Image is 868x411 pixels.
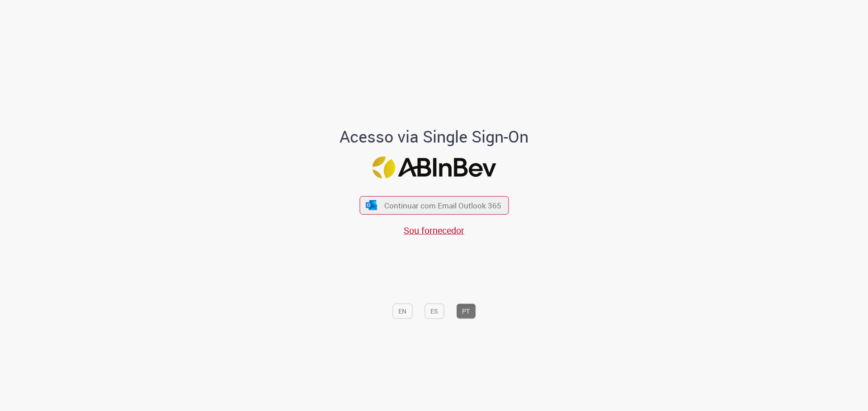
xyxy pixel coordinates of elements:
button: PT [456,303,476,319]
img: ícone Azure/Microsoft 360 [365,200,378,210]
button: ícone Azure/Microsoft 360 Continuar com Email Outlook 365 [359,196,509,214]
button: ES [425,303,444,319]
a: Sou fornecedor [404,224,464,236]
span: Continuar com Email Outlook 365 [384,200,501,211]
h1: Acesso via Single Sign-On [309,128,560,146]
img: Logo ABInBev [372,156,496,178]
button: EN [392,303,412,319]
